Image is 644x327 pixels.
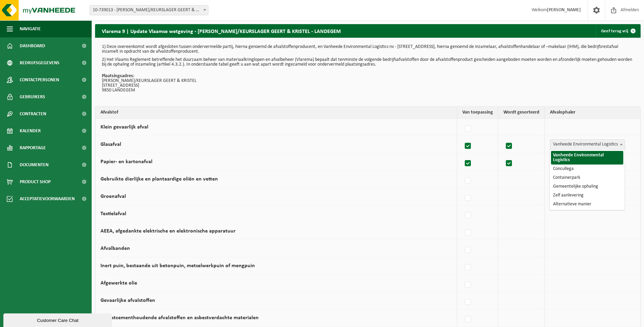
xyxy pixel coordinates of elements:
label: AEEA, afgedankte elektrische en elektronische apparatuur [100,228,236,234]
label: Klein gevaarlijk afval [100,124,148,130]
label: Groenafval [100,194,126,199]
label: Gebruikte dierlijke en plantaardige oliën en vetten [100,176,218,182]
li: Gemeentelijke ophaling [551,182,623,191]
strong: Plaatsingsadres: [102,73,134,79]
span: Contracten [20,105,46,122]
label: Textielafval [100,211,126,217]
li: Alternatieve manier [551,200,623,209]
label: Asbestcementhoudende afvalstoffen en asbestverdachte materialen [100,315,259,321]
span: Vanheede Environmental Logistics [550,139,625,150]
span: Navigatie [20,20,41,37]
span: 10-739013 - DOBBELAERE GEERT/KEURSLAGER GEERT & KRISTEL - LANDEGEM [90,5,208,15]
p: 1) Deze overeenkomst wordt afgesloten tussen ondervermelde partij, hierna genoemd de afvalstoffen... [102,45,634,54]
li: Containerpark [551,173,623,182]
li: Zelf aanlevering [551,191,623,200]
iframe: chat widget [3,312,113,327]
th: Wordt gesorteerd [498,107,545,119]
span: Gebruikers [20,88,45,105]
p: [PERSON_NAME]/KEURSLAGER GEERT & KRISTEL [STREET_ADDRESS] 9850 LANDEGEM [102,74,634,93]
p: 2) Het Vlaams Reglement betreffende het duurzaam beheer van materiaalkringlopen en afvalbeheer (V... [102,57,634,67]
label: Papier- en kartonafval [100,159,152,165]
span: Vanheede Environmental Logistics [550,140,625,149]
li: Concullega [551,165,623,173]
th: Afvalophaler [545,107,640,119]
span: 10-739013 - DOBBELAERE GEERT/KEURSLAGER GEERT & KRISTEL - LANDEGEM [90,5,208,15]
a: Geef terug vrij [596,24,640,38]
span: Kalender [20,122,41,139]
span: Bedrijfsgegevens [20,54,59,71]
th: Afvalstof [95,107,457,119]
span: Product Shop [20,173,51,190]
label: Afvalbanden [100,246,130,251]
li: Vanheede Environmental Logistics [551,151,623,165]
span: Acceptatievoorwaarden [20,190,75,207]
h2: Vlarema 9 | Update Vlaamse wetgeving - [PERSON_NAME]/KEURSLAGER GEERT & KRISTEL - LANDEGEM [95,24,348,37]
th: Van toepassing [457,107,498,119]
span: Rapportage [20,139,46,156]
strong: [PERSON_NAME] [547,7,581,13]
label: Afgewerkte olie [100,280,137,286]
label: Glasafval [100,142,121,147]
label: Inert puin, bestaande uit betonpuin, metselwerkpuin of mengpuin [100,263,255,269]
span: Documenten [20,156,49,173]
label: Gevaarlijke afvalstoffen [100,298,155,303]
span: Contactpersonen [20,71,59,88]
span: Dashboard [20,37,45,54]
